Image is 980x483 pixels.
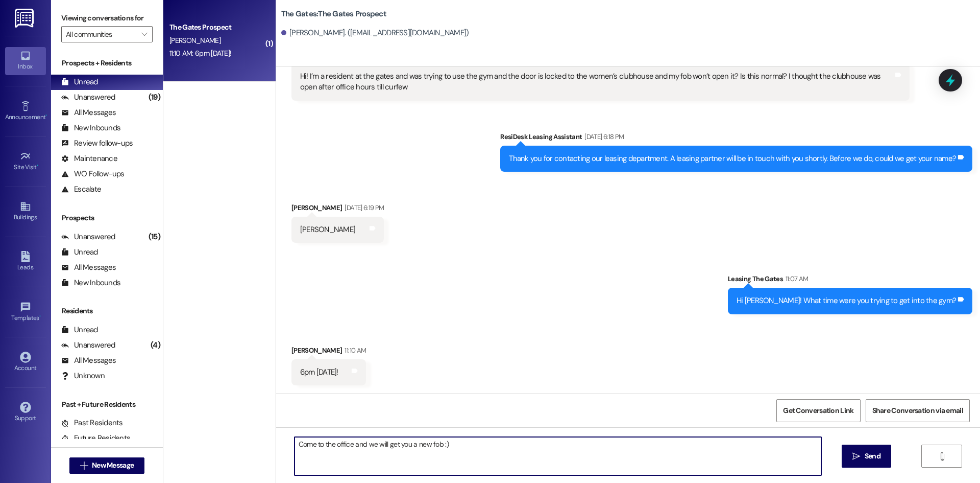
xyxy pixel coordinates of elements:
div: [DATE] 6:18 PM [582,131,624,142]
div: New Inbounds [61,278,120,288]
b: The Gates: The Gates Prospect [281,9,386,19]
button: New Message [69,457,145,474]
div: Unread [61,247,98,258]
div: Past Residents [61,418,123,428]
i:  [141,30,147,38]
div: [PERSON_NAME] [291,202,384,217]
div: WO Follow-ups [61,169,124,179]
div: Leasing The Gates [728,273,972,288]
div: Escalate [61,184,101,195]
a: Inbox [5,47,46,75]
span: • [37,162,38,169]
span: Send [865,451,880,462]
img: ResiDesk Logo [15,9,36,28]
button: Send [842,445,891,468]
a: Account [5,349,46,376]
a: Templates • [5,298,46,326]
div: [PERSON_NAME] [300,224,355,235]
input: All communities [66,26,136,42]
div: Unread [61,77,98,87]
div: [PERSON_NAME]. ([EMAIL_ADDRESS][DOMAIN_NAME]) [281,28,469,38]
div: Review follow-ups [61,138,133,149]
a: Leads [5,248,46,275]
div: Unanswered [61,340,115,351]
a: Support [5,399,46,426]
div: (4) [148,337,163,353]
div: Prospects [51,213,163,223]
div: Unknown [61,371,105,381]
div: Hi [PERSON_NAME]! What time were you trying to get into the gym? [737,295,956,306]
div: Unanswered [61,92,115,103]
div: New Inbounds [61,123,120,133]
textarea: Come to the office and we will get you a new fob :) [295,437,821,475]
a: Buildings [5,198,46,225]
button: Get Conversation Link [776,399,860,422]
div: 11:10 AM: 6pm [DATE]! [169,49,231,58]
div: [PERSON_NAME] [291,345,366,359]
div: Unread [61,325,98,335]
div: Prospects + Residents [51,58,163,68]
div: 11:07 AM [783,273,808,284]
div: Future Residents [61,433,130,444]
div: Hi! I’m a resident at the gates and was trying to use the gym and the door is locked to the women... [300,71,893,93]
div: All Messages [61,355,116,366]
a: Site Visit • [5,148,46,175]
div: Past + Future Residents [51,399,163,410]
div: 6pm [DATE]! [300,367,338,378]
span: Share Conversation via email [872,405,963,416]
div: 11:10 AM [342,345,366,356]
label: Viewing conversations for [61,10,153,26]
div: Maintenance [61,153,117,164]
div: (15) [146,229,163,245]
div: ResiDesk Leasing Assistant [500,131,972,146]
i:  [852,452,860,461]
div: All Messages [61,107,116,118]
div: Unanswered [61,232,115,242]
div: All Messages [61,262,116,273]
div: Thank you for contacting our leasing department. A leasing partner will be in touch with you shor... [509,153,956,164]
span: [PERSON_NAME] [169,36,220,45]
i:  [80,462,88,470]
button: Share Conversation via email [866,399,970,422]
span: • [45,112,47,119]
div: Residents [51,306,163,316]
span: Get Conversation Link [783,405,853,416]
div: [DATE] 6:19 PM [342,202,384,213]
div: The Gates Prospect [169,22,264,33]
span: • [39,313,41,320]
span: New Message [92,460,134,471]
i:  [938,452,946,461]
div: (19) [146,89,163,105]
